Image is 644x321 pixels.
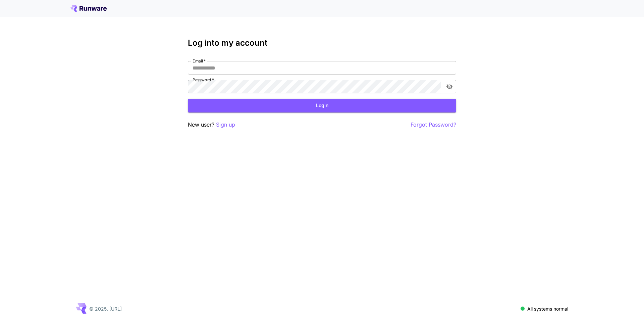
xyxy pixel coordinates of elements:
p: New user? [188,121,235,129]
button: Login [188,99,456,112]
button: Sign up [216,121,235,129]
button: toggle password visibility [443,81,455,93]
p: All systems normal [527,305,568,312]
h3: Log into my account [188,38,456,48]
button: Forgot Password? [411,121,456,129]
p: © 2025, [URL] [89,305,122,312]
label: Password [193,77,214,83]
label: Email [193,58,206,64]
